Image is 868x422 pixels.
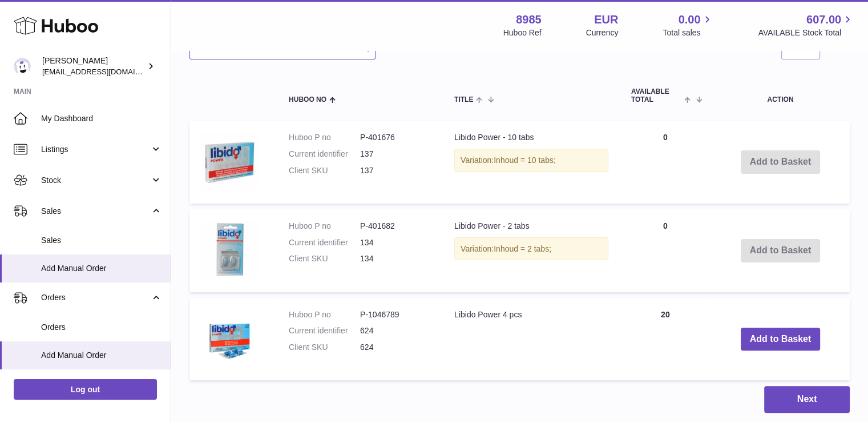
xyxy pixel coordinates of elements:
dt: Huboo P no [289,221,360,232]
td: Libido Power 4 pcs [443,298,620,381]
span: Title [454,96,473,103]
img: Libido Power 4 pcs [201,309,258,367]
dt: Current identifier [289,149,360,160]
dd: P-1046789 [360,309,431,320]
span: Add Manual Order [41,263,162,274]
span: AVAILABLE Stock Total [758,27,854,38]
span: Sales [41,206,150,217]
button: Add to Basket [741,328,821,351]
div: Huboo Ref [503,27,542,38]
dt: Huboo P no [289,132,360,143]
th: Action [711,77,850,114]
dd: 137 [360,165,431,176]
dd: 624 [360,342,431,353]
dt: Client SKU [289,342,360,353]
div: [PERSON_NAME] [42,55,145,77]
span: 0.00 [679,12,701,27]
dd: P-401676 [360,132,431,143]
img: Libido Power - 10 tabs [201,132,258,189]
dt: Client SKU [289,165,360,176]
strong: EUR [594,12,618,27]
span: Listings [41,144,150,155]
span: Sales [41,235,162,246]
a: 0.00 Total sales [663,12,713,38]
span: Inhoud = 10 tabs; [494,156,556,165]
dd: 137 [360,149,431,160]
a: Log out [14,379,157,400]
span: Orders [41,322,162,333]
strong: 8985 [516,12,542,27]
td: 0 [620,121,711,204]
span: My Dashboard [41,113,162,124]
dd: 134 [360,253,431,264]
div: Currency [586,27,619,38]
span: Stock [41,175,150,186]
span: Add Manual Order [41,350,162,361]
span: Huboo no [289,96,326,103]
span: Inhoud = 2 tabs; [494,244,551,253]
td: 20 [620,298,711,381]
dt: Huboo P no [289,309,360,320]
span: Total sales [663,27,713,38]
span: [EMAIL_ADDRESS][DOMAIN_NAME] [42,67,168,76]
div: Variation: [454,237,608,261]
td: Libido Power - 2 tabs [443,209,620,292]
dd: 624 [360,325,431,336]
td: 0 [620,209,711,292]
dt: Client SKU [289,253,360,264]
div: Variation: [454,149,608,172]
dt: Current identifier [289,325,360,336]
a: 607.00 AVAILABLE Stock Total [758,12,854,38]
dt: Current identifier [289,237,360,248]
dd: P-401682 [360,221,431,232]
span: 607.00 [806,12,841,27]
span: AVAILABLE Total [631,88,682,103]
img: info@dehaanlifestyle.nl [14,58,31,75]
span: Orders [41,292,150,303]
button: Next [764,386,850,413]
dd: 134 [360,237,431,248]
img: Libido Power - 2 tabs [201,221,258,278]
td: Libido Power - 10 tabs [443,121,620,204]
